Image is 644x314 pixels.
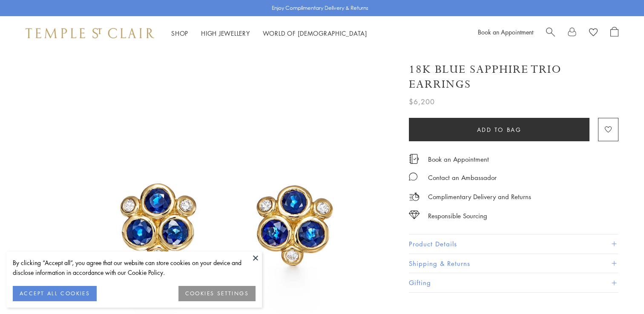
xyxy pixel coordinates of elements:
span: Add to bag [477,125,522,134]
button: Shipping & Returns [409,254,618,273]
p: Enjoy Complimentary Delivery & Returns [272,4,368,12]
img: MessageIcon-01_2.svg [409,172,417,181]
button: ACCEPT ALL COOKIES [13,286,97,301]
button: Product Details [409,234,618,254]
a: Open Shopping Bag [610,27,618,40]
a: View Wishlist [589,27,598,40]
div: Responsible Sourcing [428,211,487,221]
iframe: Gorgias live chat messenger [601,274,635,305]
p: Complimentary Delivery and Returns [428,191,531,202]
a: ShopShop [171,29,188,37]
a: Book an Appointment [428,154,489,164]
a: High JewelleryHigh Jewellery [201,29,250,37]
img: icon_sourcing.svg [409,211,420,219]
a: Search [546,27,555,40]
img: Temple St. Clair [26,28,154,38]
span: $6,200 [409,96,435,107]
div: By clicking “Accept all”, you agree that our website can store cookies on your device and disclos... [13,258,256,277]
button: Add to bag [409,118,589,141]
a: World of [DEMOGRAPHIC_DATA]World of [DEMOGRAPHIC_DATA] [263,29,367,37]
button: COOKIES SETTINGS [178,286,256,301]
img: icon_delivery.svg [409,191,420,202]
h1: 18K Blue Sapphire Trio Earrings [409,62,618,92]
nav: Main navigation [171,28,367,39]
img: icon_appointment.svg [409,154,419,164]
button: Gifting [409,273,618,292]
div: Contact an Ambassador [428,172,497,183]
a: Book an Appointment [478,28,533,36]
